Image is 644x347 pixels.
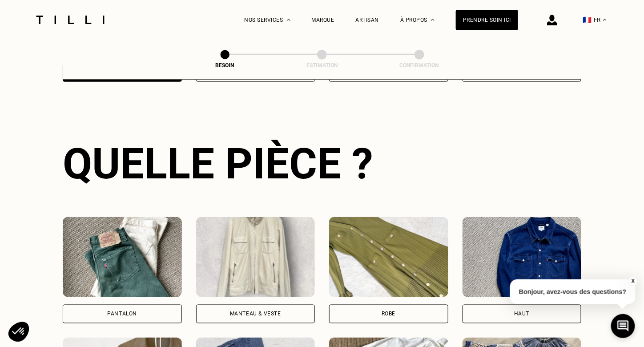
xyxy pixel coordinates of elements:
img: Tilli retouche votre Pantalon [63,217,182,297]
img: menu déroulant [603,19,607,21]
span: 🇫🇷 [583,16,592,24]
img: Tilli retouche votre Haut [463,217,582,297]
img: Menu déroulant [287,19,290,21]
a: Marque [312,17,334,23]
div: Manteau & Veste [230,311,281,317]
div: Haut [514,311,529,317]
p: Bonjour, avez-vous des questions? [510,279,636,304]
img: Tilli retouche votre Robe [329,217,448,297]
a: Prendre soin ici [456,10,518,30]
button: X [628,276,637,286]
img: Logo du service de couturière Tilli [33,16,108,24]
div: Confirmation [375,62,464,69]
img: Tilli retouche votre Manteau & Veste [196,217,315,297]
div: Quelle pièce ? [63,139,581,189]
div: Besoin [181,62,270,69]
div: Pantalon [107,311,137,317]
div: Robe [382,311,395,317]
img: Menu déroulant à propos [431,19,435,21]
a: Artisan [356,17,379,23]
div: Estimation [278,62,366,69]
img: icône connexion [547,15,557,25]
